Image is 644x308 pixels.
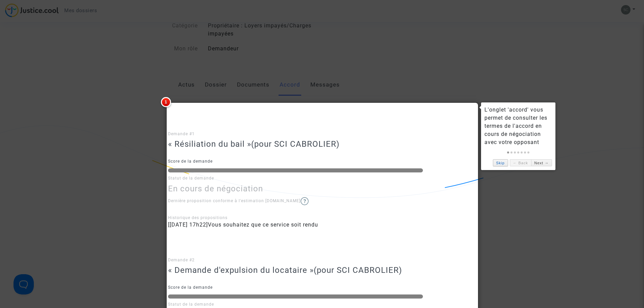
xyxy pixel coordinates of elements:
a: ← Back [510,159,531,166]
span: 1 [161,97,171,107]
span: Dernière proposition conforme à l'estimation [DOMAIN_NAME] [168,198,309,203]
p: Statut de la demande [168,174,476,183]
li: [[DATE] 17h22] Vous souhaitez que ce service soit rendu [168,221,476,229]
h3: « Résiliation du bail » [168,139,476,149]
p: Score de la demande [168,157,476,166]
span: (pour SCI CABROLIER) [251,139,339,149]
span: (pour SCI CABROLIER) [314,265,402,275]
p: Score de la demande [168,283,476,292]
h3: « Demande d'expulsion du locataire » [168,265,476,275]
a: Skip [493,159,508,166]
h3: En cours de négociation [168,184,476,194]
img: help.svg [301,197,309,205]
a: Next → [531,159,552,166]
p: Demande #2 [168,256,476,264]
div: L'onglet 'accord' vous permet de consulter les termes de l'accord en cours de négociation avec vo... [484,106,552,146]
div: Historique des propositions [168,215,476,221]
p: Demande #1 [168,130,476,138]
